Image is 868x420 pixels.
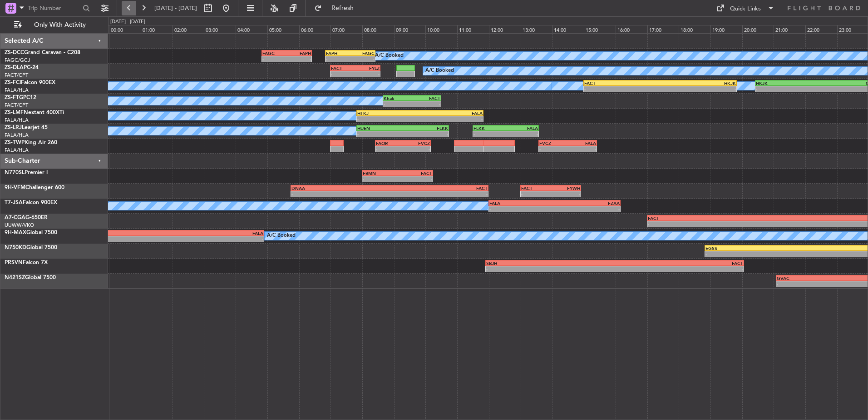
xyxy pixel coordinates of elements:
[154,4,197,12] span: [DATE] - [DATE]
[5,125,48,130] a: ZS-LRJLearjet 45
[473,125,506,131] div: FLKK
[5,65,24,70] span: ZS-DLA
[350,56,374,62] div: -
[567,146,596,152] div: -
[331,65,355,71] div: FACT
[28,1,80,15] input: Trip Number
[774,25,805,33] div: 21:00
[362,25,394,33] div: 08:00
[554,206,620,212] div: -
[363,176,398,182] div: -
[647,25,679,33] div: 17:00
[357,125,403,131] div: HUEN
[5,140,25,145] span: ZS-TWP
[5,245,57,250] a: N750KDGlobal 7500
[5,80,55,85] a: ZS-FCIFalcon 900EX
[357,116,420,122] div: -
[5,275,56,280] a: N421SZGlobal 7500
[324,5,362,11] span: Refresh
[539,140,567,146] div: FVCZ
[584,25,616,33] div: 15:00
[355,65,380,71] div: FYLZ
[398,170,433,176] div: FACT
[551,191,580,197] div: -
[5,102,28,109] a: FACT/CPT
[355,71,380,77] div: -
[5,95,36,100] a: ZS-FTGPC12
[24,22,96,28] span: Only With Activity
[777,281,839,287] div: -
[113,236,263,242] div: -
[5,125,22,130] span: ZS-LRJ
[616,25,647,33] div: 16:00
[310,1,365,15] button: Refresh
[660,86,736,92] div: -
[805,25,837,33] div: 22:00
[5,80,21,85] span: ZS-FCI
[506,125,538,131] div: FALA
[660,80,736,86] div: HKJK
[363,170,398,176] div: FBMN
[5,140,57,145] a: ZS-TWPKing Air 260
[350,50,374,56] div: FAGC
[5,275,25,280] span: N421SZ
[5,132,29,139] a: FALA/HLA
[742,25,774,33] div: 20:00
[357,131,403,137] div: -
[756,86,817,92] div: -
[425,25,457,33] div: 10:00
[299,25,331,33] div: 06:00
[357,110,420,116] div: HTKJ
[705,245,853,251] div: EGSS
[141,25,173,33] div: 01:00
[5,95,23,100] span: ZS-FTG
[539,146,567,152] div: -
[267,25,299,33] div: 05:00
[403,125,448,131] div: FLKK
[390,191,488,197] div: -
[506,131,538,137] div: -
[712,1,779,15] button: Quick Links
[5,117,29,124] a: FALA/HLA
[679,25,710,33] div: 18:00
[330,25,362,33] div: 07:00
[173,25,204,33] div: 02:00
[236,25,267,33] div: 04:00
[331,71,355,77] div: -
[398,176,433,182] div: -
[376,140,403,146] div: FAOR
[457,25,489,33] div: 11:00
[756,80,817,86] div: HKJK
[109,25,141,33] div: 00:00
[5,200,23,205] span: T7-JSA
[5,147,29,154] a: FALA/HLA
[486,266,615,272] div: -
[521,185,551,191] div: FACT
[394,25,426,33] div: 09:00
[420,116,483,122] div: -
[390,185,488,191] div: FACT
[5,72,28,79] a: FACT/CPT
[584,80,660,86] div: FACT
[204,25,236,33] div: 03:00
[615,260,743,266] div: FACT
[5,65,39,70] a: ZS-DLAPC-24
[291,185,390,191] div: DNAA
[403,146,429,152] div: -
[521,191,551,197] div: -
[384,95,412,101] div: Khak
[5,215,48,220] a: A7-CGAG-650ER
[710,25,742,33] div: 19:00
[113,230,263,236] div: FALA
[705,251,853,257] div: -
[5,230,26,235] span: 9H-MAX
[584,86,660,92] div: -
[5,110,64,115] a: ZS-LMFNextant 400XTi
[10,18,99,32] button: Only With Activity
[521,25,552,33] div: 13:00
[262,50,286,56] div: FAGC
[262,56,286,62] div: -
[412,101,440,107] div: -
[425,64,454,78] div: A/C Booked
[777,275,839,281] div: GVAC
